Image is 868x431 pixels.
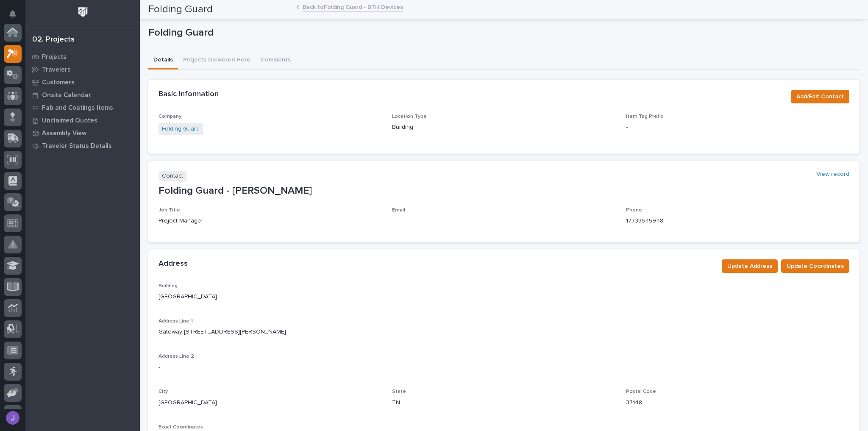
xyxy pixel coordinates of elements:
a: Unclaimed Quotes [25,114,140,127]
a: Assembly View [25,127,140,139]
button: users-avatar [4,409,22,427]
p: [GEOGRAPHIC_DATA] [159,398,217,407]
p: Gateway [STREET_ADDRESS][PERSON_NAME] [159,328,286,336]
a: Customers [25,76,140,89]
p: Project Manager [159,217,382,225]
p: Building [392,123,615,132]
span: Phone [626,208,642,213]
p: Travelers [42,66,71,74]
a: Traveler Status Details [25,139,140,152]
div: 02. Projects [32,35,75,44]
a: Projects [25,50,140,63]
p: Traveler Status Details [42,142,112,150]
p: Unclaimed Quotes [42,117,97,125]
span: State [392,389,406,394]
span: Building [159,284,178,289]
p: Projects [42,53,67,61]
span: Address Line 1 [159,319,193,324]
p: - [159,363,160,372]
button: Projects Delivered Here [178,52,256,70]
button: Update Coordinates [781,259,849,273]
h2: Address [159,259,188,269]
span: Email [392,208,405,213]
p: 37148 [626,398,642,407]
span: Location Type [392,114,427,119]
button: Comments [256,52,296,70]
span: Exact Coordinates [159,425,203,430]
span: Address Line 2 [159,354,194,359]
a: 17733545948 [626,218,663,224]
p: Assembly View [42,130,86,137]
h2: Basic Information [159,90,219,99]
span: Update Address [727,261,772,271]
button: Details [148,52,178,70]
p: TN [392,398,400,407]
p: Fab and Coatings Items [42,104,113,112]
p: Onsite Calendar [42,92,91,99]
p: Customers [42,79,75,86]
button: Notifications [4,5,22,23]
p: - [626,123,849,132]
a: Folding Guard [162,125,200,133]
button: Add/Edit Contact [791,90,849,103]
p: [GEOGRAPHIC_DATA] [159,292,217,301]
span: Job Title [159,208,180,213]
span: Postal Code [626,389,656,394]
span: Company [159,114,181,119]
p: Contact [159,171,186,181]
a: Travelers [25,63,140,76]
span: City [159,389,168,394]
span: Update Coordinates [787,261,844,271]
span: Item Tag Prefix [626,114,663,119]
span: Add/Edit Contact [796,92,844,102]
a: Fab and Coatings Items [25,101,140,114]
button: Update Address [722,259,778,273]
p: Folding Guard [148,27,856,39]
div: Notifications [11,10,22,24]
img: Workspace Logo [75,4,91,20]
a: Onsite Calendar [25,89,140,101]
p: - [392,217,615,225]
a: Back toFolding Guard - BTH Devices [303,2,403,11]
p: Folding Guard - [PERSON_NAME] [159,185,849,197]
a: View record [816,171,849,178]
